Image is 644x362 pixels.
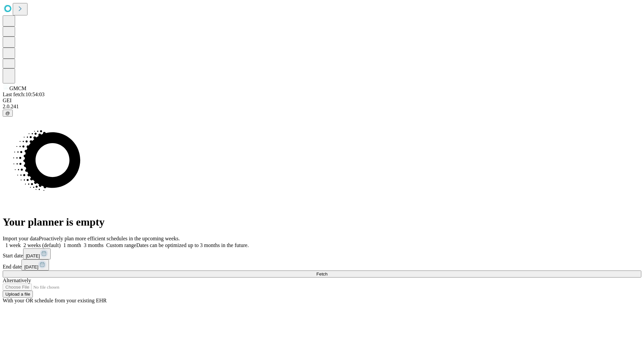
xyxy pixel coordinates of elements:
[5,111,10,116] span: @
[316,271,327,277] span: Fetch
[3,270,641,278] button: Fetch
[106,242,136,248] span: Custom range
[136,242,249,248] span: Dates can be optimized up to 3 months in the future.
[3,98,641,104] div: GEI
[3,248,641,259] div: Start date
[3,92,45,97] span: Last fetch: 10:54:03
[3,298,107,303] span: With your OR schedule from your existing EHR
[63,242,81,248] span: 1 month
[84,242,104,248] span: 3 months
[21,259,49,270] button: [DATE]
[3,259,641,270] div: End date
[23,242,61,248] span: 2 weeks (default)
[3,110,13,117] button: @
[24,264,38,269] span: [DATE]
[9,85,26,91] span: GMCM
[3,216,641,228] h1: Your planner is empty
[3,236,39,241] span: Import your data
[39,236,180,241] span: Proactively plan more efficient schedules in the upcoming weeks.
[5,242,21,248] span: 1 week
[3,291,33,298] button: Upload a file
[3,104,641,110] div: 2.0.241
[3,278,31,283] span: Alternatively
[26,253,40,258] span: [DATE]
[23,248,51,259] button: [DATE]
